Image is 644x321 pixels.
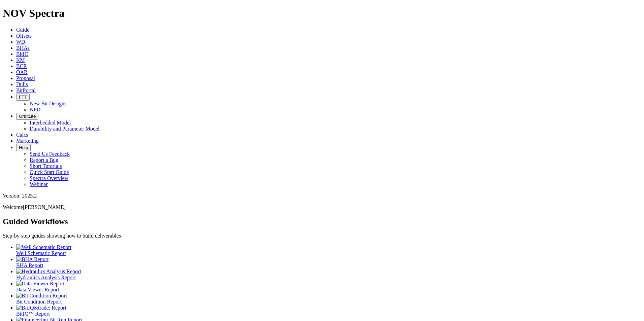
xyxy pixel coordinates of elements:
[16,269,641,280] a: Hydraulics Analysis Report Hydraulics Analysis Report
[16,132,28,138] a: Calcs
[16,39,25,45] a: WD
[16,281,641,292] a: Data Viewer Report Data Viewer Report
[16,63,27,69] a: BCR
[16,87,36,93] a: BitPortal
[30,107,40,112] a: NPD
[16,305,66,311] img: BitIQ&trade; Report
[23,204,66,210] span: [PERSON_NAME]
[16,311,50,317] span: BitIQ™ Report
[30,151,70,157] a: Send Us Feedback
[30,169,69,175] a: Quick Start Guide
[16,305,641,317] a: BitIQ&trade; Report BitIQ™ Report
[3,193,641,199] div: Version: 2025.2
[16,250,66,256] span: Well Schematic Report
[16,287,59,292] span: Data Viewer Report
[16,244,71,250] img: Well Schematic Report
[30,175,68,181] a: Spectra Overview
[16,57,25,63] a: KM
[30,157,58,163] a: Report a Bug
[16,33,32,39] a: Offsets
[16,256,49,262] img: BHA Report
[3,217,641,226] h2: Guided Workflows
[16,94,30,101] button: FTT
[16,269,81,275] img: Hydraulics Analysis Report
[30,181,48,187] a: Webinar
[19,145,28,150] span: Help
[16,81,28,87] a: Dulls
[16,299,62,305] span: Bit Condition Report
[30,126,100,132] a: Durability and Parameter Model
[16,281,65,287] img: Data Viewer Report
[19,95,27,100] span: FTT
[30,163,62,169] a: Short Tutorials
[16,45,30,51] a: BHAs
[16,262,43,268] span: BHA Report
[16,51,28,57] a: BitIQ
[19,114,36,119] span: OrbitLite
[3,7,641,20] h1: NOV Spectra
[16,69,28,75] a: OAR
[16,275,76,280] span: Hydraulics Analysis Report
[16,256,641,268] a: BHA Report BHA Report
[16,293,67,299] img: Bit Condition Report
[16,138,39,144] a: Marketing
[16,113,38,120] button: OrbitLite
[16,244,641,256] a: Well Schematic Report Well Schematic Report
[3,204,641,210] p: Welcome
[30,120,71,126] a: Interbedded Model
[16,144,31,151] button: Help
[3,233,641,239] p: Step-by-step guides showing how to build deliverables
[16,75,35,81] a: Proposal
[30,101,66,106] a: New Bit Designs
[16,293,641,305] a: Bit Condition Report Bit Condition Report
[16,27,29,33] a: Guide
